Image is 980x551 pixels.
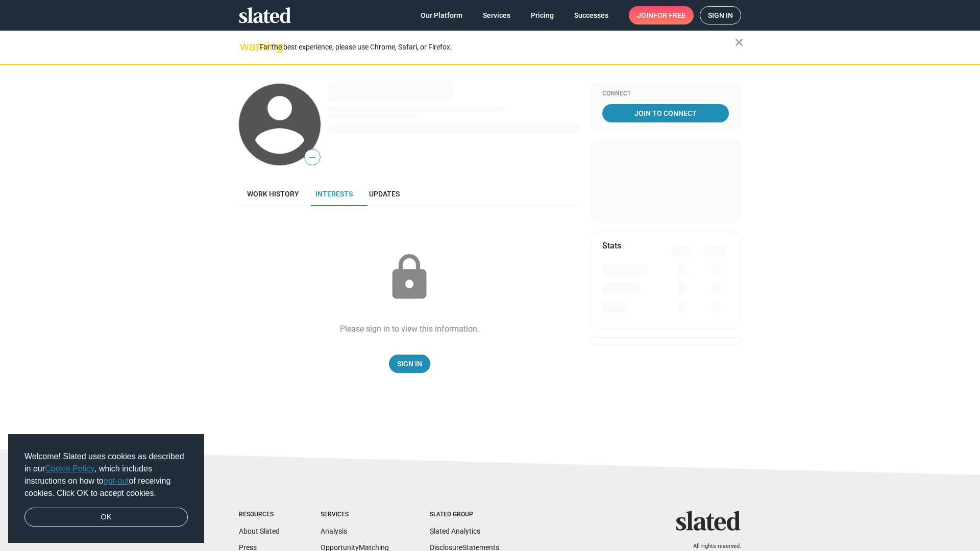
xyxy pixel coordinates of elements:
a: Analysis [321,527,347,535]
span: Interests [315,190,353,198]
div: For the best experience, please use Chrome, Safari, or Firefox. [259,40,735,54]
span: Successes [574,6,608,24]
a: Work history [239,182,307,206]
span: Sign In [397,355,422,373]
span: Join To Connect [604,104,727,122]
div: Please sign in to view this information. [340,323,479,334]
span: Join [637,6,685,24]
a: Services [475,6,519,24]
a: Sign In [389,355,430,373]
span: Sign in [708,7,733,24]
span: Work history [247,190,299,198]
a: opt-out [104,477,129,485]
a: Join To Connect [602,104,729,122]
div: Connect [602,90,729,98]
span: Services [483,6,510,24]
a: Interests [307,182,361,206]
a: Pricing [523,6,562,24]
span: Our Platform [421,6,462,24]
mat-card-title: Stats [602,240,621,251]
a: Joinfor free [629,6,694,24]
a: Our Platform [412,6,471,24]
a: Cookie Policy [45,464,94,473]
span: Welcome! Slated uses cookies as described in our , which includes instructions on how to of recei... [24,450,188,499]
a: Updates [361,182,408,206]
a: dismiss cookie message [24,508,188,527]
span: — [305,151,320,164]
div: cookieconsent [8,434,204,543]
div: Resources [239,511,280,519]
span: Updates [369,190,400,198]
div: Services [321,511,389,519]
mat-icon: lock [384,252,435,303]
a: Slated Analytics [430,527,480,535]
span: Pricing [531,6,554,24]
div: Slated Group [430,511,499,519]
mat-icon: close [733,36,745,48]
span: for free [653,6,685,24]
a: Sign in [700,6,741,24]
a: About Slated [239,527,280,535]
a: Successes [566,6,617,24]
mat-icon: warning [240,40,252,53]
